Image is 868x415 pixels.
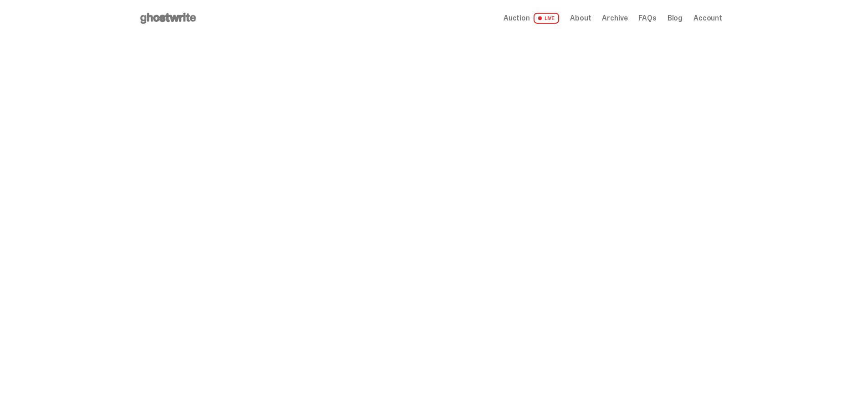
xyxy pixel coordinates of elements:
[668,15,683,22] a: Blog
[534,13,560,24] span: LIVE
[503,15,530,22] span: Auction
[503,13,559,24] a: Auction LIVE
[638,15,656,22] a: FAQs
[693,15,722,22] a: Account
[570,15,591,22] a: About
[602,15,627,22] a: Archive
